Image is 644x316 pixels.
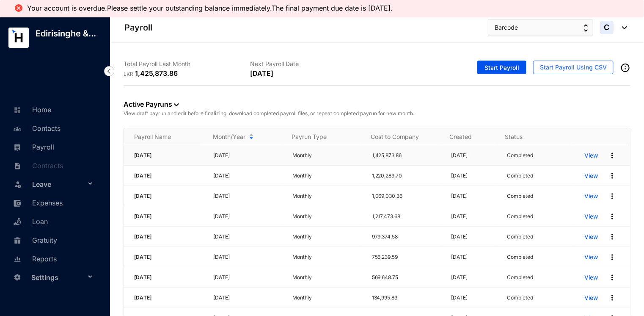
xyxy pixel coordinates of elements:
p: Monthly [292,273,361,282]
img: home-unselected.a29eae3204392db15eaf.svg [14,106,21,114]
span: Settings [31,269,85,286]
span: [DATE] [134,152,151,158]
p: [DATE] [451,212,497,221]
a: View [584,273,598,282]
img: info-outined.c2a0bb1115a2853c7f4cb4062ec879bc.svg [620,63,630,73]
img: more.27664ee4a8faa814348e188645a3c1fc.svg [608,192,616,200]
p: 1,425,873.86 [135,68,178,78]
p: Monthly [292,253,361,261]
p: [DATE] [451,273,497,282]
p: [DATE] [451,192,497,200]
p: [DATE] [451,253,497,261]
a: View [584,294,598,302]
img: dropdown-black.8e83cc76930a90b1a4fdb6d089b7bf3a.svg [174,103,179,106]
a: Active Payruns [124,100,179,108]
a: Gratuity [11,236,57,244]
p: [DATE] [451,172,497,180]
img: settings-unselected.1febfda315e6e19643a1.svg [14,274,21,281]
li: Gratuity [7,230,100,249]
p: Monthly [292,151,361,160]
img: up-down-arrow.74152d26bf9780fbf563ca9c90304185.svg [584,24,588,32]
p: Total Payroll Last Month [124,60,250,68]
p: Completed [507,172,533,180]
th: Created [439,128,495,145]
p: Completed [507,212,533,221]
span: [DATE] [134,213,151,219]
p: Monthly [292,294,361,302]
p: Completed [507,294,533,302]
a: Home [11,105,51,114]
th: Payroll Name [124,128,203,145]
li: Loan [7,212,100,230]
li: Expenses [7,193,100,212]
a: View [584,212,598,221]
img: more.27664ee4a8faa814348e188645a3c1fc.svg [608,294,616,302]
img: more.27664ee4a8faa814348e188645a3c1fc.svg [608,233,616,241]
p: [DATE] [451,233,497,241]
span: C [604,24,610,31]
p: Completed [507,233,533,241]
a: Expenses [11,199,63,207]
img: more.27664ee4a8faa814348e188645a3c1fc.svg [608,212,616,221]
img: dropdown-black.8e83cc76930a90b1a4fdb6d089b7bf3a.svg [618,26,627,29]
a: Loan [11,217,48,226]
p: 1,220,289.70 [372,172,441,180]
a: Contacts [11,124,61,133]
a: Reports [11,255,57,263]
p: Completed [507,273,533,282]
img: contract-unselected.99e2b2107c0a7dd48938.svg [14,162,21,170]
span: Month/Year [213,133,245,141]
p: [DATE] [213,294,282,302]
p: Next Payroll Date [250,60,377,68]
li: Your account is overdue.Please settle your outstanding balance immediately.The final payment due ... [27,4,397,12]
a: View [584,172,598,180]
span: [DATE] [134,274,151,280]
img: expense-unselected.2edcf0507c847f3e9e96.svg [14,200,21,207]
img: more.27664ee4a8faa814348e188645a3c1fc.svg [608,273,616,282]
button: Barcode [488,19,593,36]
p: [DATE] [213,233,282,241]
p: 1,425,873.86 [372,151,441,160]
p: Payroll [124,22,152,33]
img: report-unselected.e6a6b4230fc7da01f883.svg [14,255,21,263]
p: 1,069,030.36 [372,192,441,200]
a: View [584,151,598,160]
p: View draft payrun and edit before finalizing, download completed payroll files, or repeat complet... [124,109,630,118]
a: Payroll [11,143,54,151]
span: [DATE] [134,193,151,199]
span: Start Payroll [484,64,519,72]
button: Start Payroll [477,61,526,74]
p: [DATE] [213,192,282,200]
img: people-unselected.118708e94b43a90eceab.svg [14,125,21,133]
p: [DATE] [213,212,282,221]
img: more.27664ee4a8faa814348e188645a3c1fc.svg [608,151,616,160]
p: [DATE] [451,151,497,160]
p: Completed [507,151,533,160]
img: nav-icon-left.19a07721e4dec06a274f6d07517f07b7.svg [104,66,114,76]
th: Cost to Company [361,128,439,145]
img: more.27664ee4a8faa814348e188645a3c1fc.svg [608,172,616,180]
span: [DATE] [134,294,151,301]
p: Monthly [292,192,361,200]
p: [DATE] [451,294,497,302]
a: View [584,233,598,241]
a: View [584,253,598,261]
p: Completed [507,192,533,200]
img: payroll-unselected.b590312f920e76f0c668.svg [14,144,21,151]
img: more.27664ee4a8faa814348e188645a3c1fc.svg [608,253,616,261]
p: [DATE] [213,151,282,160]
li: Payroll [7,137,100,156]
span: Start Payroll Using CSV [540,63,607,72]
p: 134,995.83 [372,294,441,302]
a: Contracts [11,161,63,170]
a: View [584,192,598,200]
th: Payrun Type [282,128,361,145]
p: 569,648.75 [372,273,441,282]
p: Monthly [292,233,361,241]
span: Leave [32,176,85,193]
span: [DATE] [134,254,151,260]
p: 756,239.59 [372,253,441,261]
img: gratuity-unselected.a8c340787eea3cf492d7.svg [14,237,21,244]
